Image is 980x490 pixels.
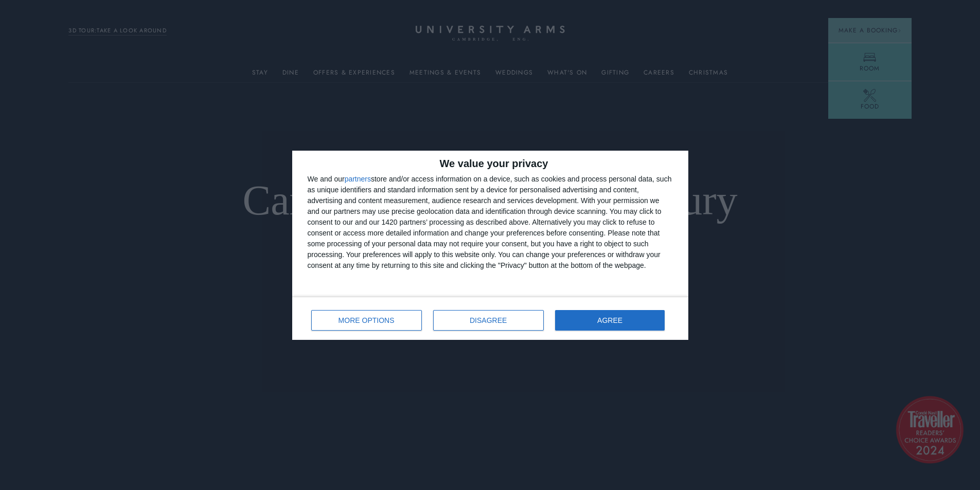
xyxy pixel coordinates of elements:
span: DISAGREE [470,317,507,324]
span: AGREE [597,317,622,324]
button: DISAGREE [433,310,544,331]
div: We and our store and/or access information on a device, such as cookies and process personal data... [308,174,673,271]
h2: We value your privacy [308,158,673,169]
button: AGREE [555,310,665,331]
button: MORE OPTIONS [311,310,422,331]
button: partners [345,175,371,183]
span: MORE OPTIONS [338,317,395,324]
div: qc-cmp2-ui [292,151,688,340]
